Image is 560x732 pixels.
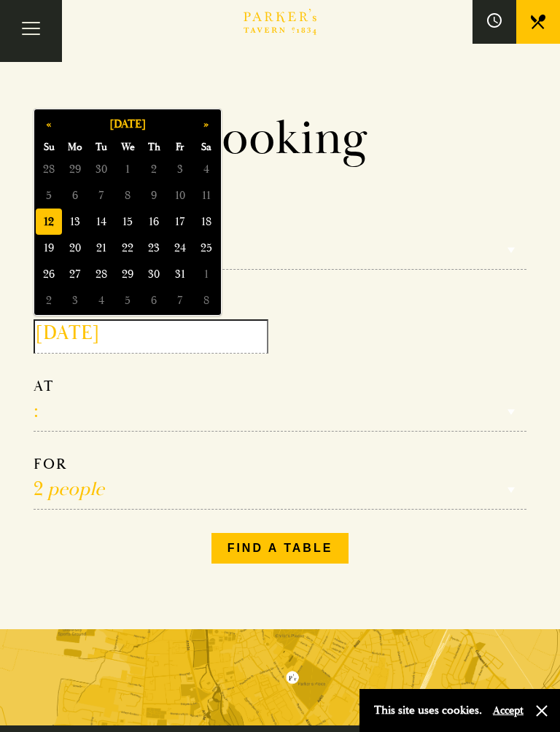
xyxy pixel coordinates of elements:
span: 3 [62,287,88,314]
span: 12 [36,209,62,235]
span: 17 [167,209,193,235]
p: This site uses cookies. [374,700,482,721]
span: 23 [141,235,167,261]
span: 29 [114,261,141,287]
button: » [193,111,219,137]
span: 7 [167,287,193,314]
span: 15 [114,209,141,235]
span: 5 [36,182,62,209]
span: 24 [167,235,193,261]
span: 19 [36,235,62,261]
span: 10 [167,182,193,209]
h1: Booking [22,109,538,168]
span: Th [141,139,167,156]
span: 30 [88,156,114,182]
button: [DATE] [62,111,193,137]
span: 5 [114,287,141,314]
span: Fr [167,139,193,156]
span: 16 [141,209,167,235]
span: 14 [88,209,114,235]
span: 8 [193,287,219,314]
span: 4 [88,287,114,314]
button: Accept [493,704,524,717]
span: 1 [114,156,141,182]
span: 18 [193,209,219,235]
span: 8 [114,182,141,209]
span: 21 [88,235,114,261]
span: 27 [62,261,88,287]
button: Find a table [211,533,349,564]
button: Close and accept [534,704,549,718]
span: Mo [62,139,88,156]
span: 9 [141,182,167,209]
span: 2 [141,156,167,182]
span: 3 [167,156,193,182]
span: 6 [141,287,167,314]
span: 22 [114,235,141,261]
button: « [36,111,62,137]
span: 29 [62,156,88,182]
span: 28 [88,261,114,287]
span: 30 [141,261,167,287]
span: 20 [62,235,88,261]
span: We [114,139,141,156]
span: 2 [36,287,62,314]
span: 7 [88,182,114,209]
span: 31 [167,261,193,287]
span: Tu [88,139,114,156]
span: Sa [193,139,219,156]
span: 26 [36,261,62,287]
span: 6 [62,182,88,209]
span: 1 [193,261,219,287]
span: 28 [36,156,62,182]
span: 13 [62,209,88,235]
span: 4 [193,156,219,182]
span: 25 [193,235,219,261]
span: 11 [193,182,219,209]
span: Su [36,139,62,156]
